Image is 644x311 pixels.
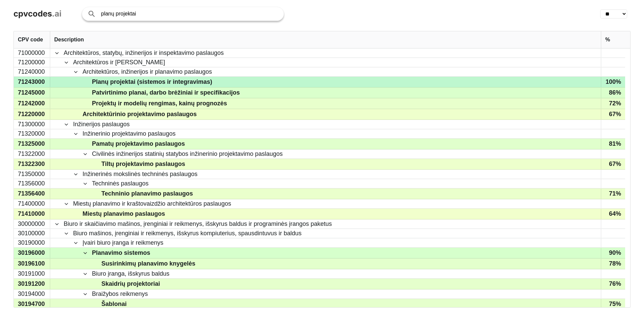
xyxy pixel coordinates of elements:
div: 71322300 [14,159,50,169]
div: 71325000 [14,139,50,149]
div: 71410000 [14,209,50,219]
div: 67% [601,159,625,169]
span: Architektūrinio projektavimo paslaugos [83,109,197,119]
span: cpvcodes [13,9,52,19]
span: Biuro įranga, išskyrus baldus [92,270,169,278]
span: Pamatų projektavimo paslaugos [92,139,185,149]
span: Miestų planavimo ir kraštovaizdžio architektūros paslaugos [73,200,231,208]
span: Inžinerijos paslaugos [73,120,130,129]
span: Architektūros, statybų, inžinerijos ir inspektavimo paslaugos [64,49,224,57]
span: Susirinkimų planavimo knygelės [101,259,195,269]
div: 71356000 [14,179,50,188]
div: 71350000 [14,170,50,179]
span: Inžinerinės mokslinės techninės paslaugos [83,170,197,178]
div: 71320000 [14,129,50,138]
span: Miestų planavimo paslaugos [83,209,165,219]
div: 71245000 [14,88,50,98]
div: 30194700 [14,299,50,309]
div: 81% [601,139,625,149]
div: 71200000 [14,58,50,67]
span: Biuro ir skaičiavimo mašinos, įrenginiai ir reikmenys, išskyrus baldus ir programinės įrangos pak... [64,220,332,228]
div: 30196100 [14,258,50,269]
div: 72% [601,98,625,109]
span: Architektūros, inžinerijos ir planavimo paslaugos [83,68,212,76]
div: 30194000 [14,289,50,299]
span: Planų projektai (sistemos ir integravimas) [92,77,212,87]
div: 75% [601,299,625,309]
span: Planavimo sistemos [92,248,150,258]
div: 30191000 [14,269,50,278]
span: Description [54,37,84,43]
div: 71322000 [14,149,50,159]
div: 30000000 [14,219,50,229]
span: Techninio planavimo paslaugos [101,189,193,199]
div: 76% [601,279,625,289]
span: .ai [52,9,62,19]
span: Biuro mašinos, įrenginiai ir reikmenys, išskyrus kompiuterius, spausdintuvus ir baldus [73,229,301,238]
div: 71400000 [14,199,50,208]
span: Skaidrių projektoriai [101,279,160,289]
div: 71300000 [14,120,50,129]
input: Search products or services... [101,7,277,21]
div: 30191200 [14,279,50,289]
span: Įvairi biuro įranga ir reikmenys [83,239,163,247]
div: 67% [601,109,625,119]
span: Civilinės inžinerijos statinių statybos inžinerinio projektavimo paslaugos [92,150,283,158]
div: 30196000 [14,248,50,258]
span: CPV code [18,37,43,43]
span: Braižybos reikmenys [92,290,148,298]
div: 90% [601,248,625,258]
span: Tiltų projektavimo paslaugos [101,159,185,169]
span: % [605,37,610,43]
div: 64% [601,209,625,219]
span: Inžinerinio projektavimo paslaugos [83,130,175,138]
a: cpvcodes.ai [13,9,62,19]
div: 71000000 [14,48,50,58]
span: Šablonai [101,299,127,309]
span: Patvirtinimo planai, darbo brėžiniai ir specifikacijos [92,88,240,98]
div: 71243000 [14,77,50,87]
div: 30190000 [14,238,50,247]
div: 100% [601,77,625,87]
div: 71242000 [14,98,50,109]
div: 30100000 [14,229,50,238]
div: 71220000 [14,109,50,119]
div: 78% [601,258,625,269]
div: 71% [601,188,625,199]
div: 71240000 [14,67,50,76]
div: 86% [601,88,625,98]
span: Architektūros ir [PERSON_NAME] [73,58,165,67]
div: 71356400 [14,188,50,199]
span: Techninės paslaugos [92,179,149,188]
span: Projektų ir modelių rengimas, kainų prognozės [92,99,227,108]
